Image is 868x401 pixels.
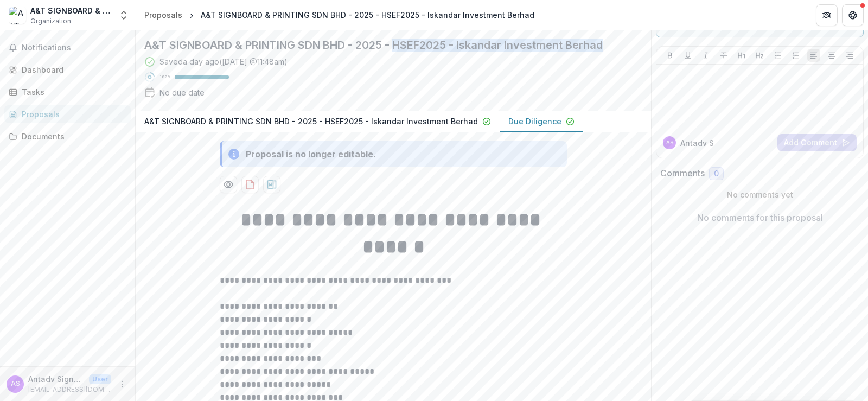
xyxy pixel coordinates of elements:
button: download-proposal [241,176,259,193]
button: Italicize [699,49,712,62]
p: Antadv S [680,137,714,149]
a: Dashboard [4,61,131,79]
button: Align Right [843,49,856,62]
button: Strike [717,49,730,62]
div: Tasks [22,86,122,98]
a: Tasks [4,83,131,101]
button: Open entity switcher [116,4,131,26]
div: No due date [159,87,205,98]
div: A&T SIGNBOARD & PRINTING SDN BHD - 2025 - HSEF2025 - Iskandar Investment Berhad [201,9,534,21]
nav: breadcrumb [140,7,539,23]
button: Add Comment [777,134,857,151]
span: 0 [714,169,719,179]
div: Antadv Signboard [666,140,673,145]
a: Documents [4,128,131,145]
div: Proposal is no longer editable. [246,148,376,161]
p: User [89,374,111,384]
button: Heading 2 [753,49,766,62]
div: Proposals [22,109,122,120]
p: 100 % [159,73,170,81]
button: More [116,378,129,391]
button: Ordered List [789,49,802,62]
button: Get Help [842,4,864,26]
p: No comments for this proposal [697,211,823,224]
p: Due Diligence [508,116,561,127]
button: Align Left [807,49,820,62]
h2: A&T SIGNBOARD & PRINTING SDN BHD - 2025 - HSEF2025 - Iskandar Investment Berhad [144,39,625,52]
span: Notifications [22,43,126,53]
button: Align Center [825,49,838,62]
button: Bullet List [771,49,784,62]
button: Notifications [4,39,131,56]
span: Organization [30,16,71,26]
button: Heading 1 [735,49,748,62]
h2: Comments [660,168,705,179]
button: Underline [681,49,694,62]
div: Documents [22,131,122,142]
div: Saved a day ago ( [DATE] @ 11:48am ) [159,56,288,67]
button: Preview 5060f310-4e48-43aa-88d9-1cfe6985efb4-1.pdf [220,176,237,193]
div: Dashboard [22,64,122,75]
a: Proposals [4,105,131,123]
div: Proposals [144,9,182,21]
button: Partners [816,4,838,26]
p: No comments yet [660,189,859,200]
div: Antadv Signboard [11,380,20,387]
img: A&T SIGNBOARD & PRINTING SDN BHD [9,7,26,24]
p: [EMAIL_ADDRESS][DOMAIN_NAME] [28,385,111,394]
p: A&T SIGNBOARD & PRINTING SDN BHD - 2025 - HSEF2025 - Iskandar Investment Berhad [144,116,478,127]
button: download-proposal [263,176,280,193]
a: Proposals [140,7,187,23]
button: Bold [663,49,676,62]
p: Antadv Signboard [28,373,85,385]
div: A&T SIGNBOARD & PRINTING SDN BHD [30,5,112,16]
